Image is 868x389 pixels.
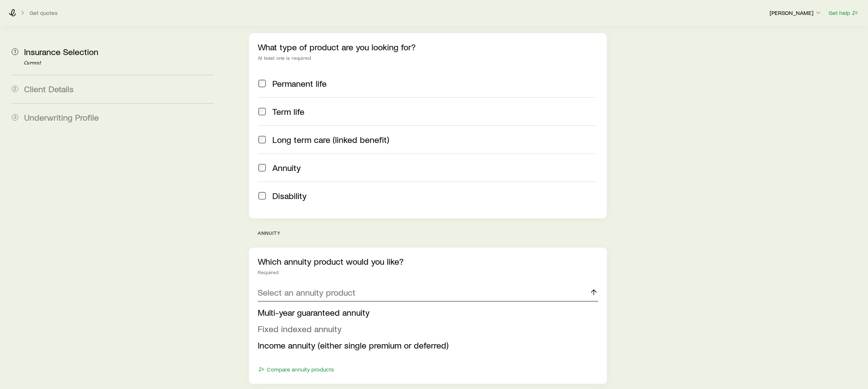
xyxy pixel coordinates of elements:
input: Term life [258,108,266,115]
span: Annuity [272,163,301,173]
span: Underwriting Profile [24,112,99,122]
p: annuity [258,230,607,236]
li: Income annuity (either single premium or deferred) [258,337,594,354]
span: Insurance Selection [24,46,98,57]
input: Annuity [258,164,266,171]
p: [PERSON_NAME] [770,9,822,16]
span: Term life [272,106,304,117]
span: Permanent life [272,78,327,89]
span: Income annuity (either single premium or deferred) [258,340,448,350]
p: What type of product are you looking for? [258,42,598,52]
button: Compare annuity products [258,365,334,374]
span: Multi-year guaranteed annuity [258,307,370,318]
span: Long term care (linked benefit) [272,135,389,145]
button: Get help [828,9,859,17]
p: Which annuity product would you like? [258,256,598,267]
button: [PERSON_NAME] [769,9,822,17]
p: Select an annuity product [258,287,355,297]
span: 2 [12,86,18,92]
input: Long term care (linked benefit) [258,136,266,143]
span: Fixed indexed annuity [258,323,342,334]
div: At least one is required [258,55,598,61]
div: Required [258,269,598,275]
span: 1 [12,48,18,55]
li: Multi-year guaranteed annuity [258,304,594,321]
input: Permanent life [258,80,266,87]
span: Client Details [24,83,74,94]
input: Disability [258,192,266,199]
p: Current [24,60,214,66]
li: Fixed indexed annuity [258,321,594,337]
button: Get quotes [29,9,58,16]
span: 3 [12,114,18,121]
span: Disability [272,191,307,201]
